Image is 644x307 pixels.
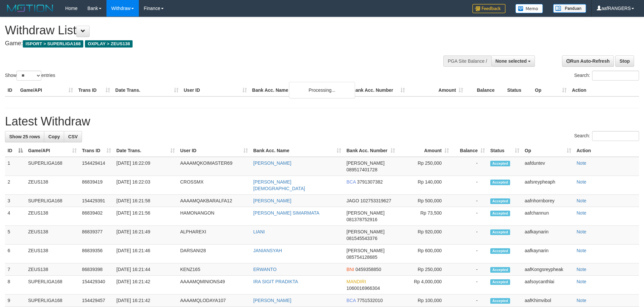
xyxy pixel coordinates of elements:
[25,276,79,294] td: SUPERLIGA168
[346,286,380,291] span: Copy 1060016966304 to clipboard
[398,195,452,207] td: Rp 500,000
[346,160,384,166] span: [PERSON_NAME]
[577,267,586,272] a: Note
[452,176,488,195] td: -
[346,298,356,303] span: BCA
[113,84,181,96] th: Date Trans.
[48,134,60,139] span: Copy
[85,40,133,48] span: OXPLAY > ZEUS138
[452,207,488,226] td: -
[490,211,510,216] span: Accepted
[466,84,504,96] th: Balance
[114,294,178,307] td: [DATE] 16:21:42
[178,176,251,195] td: CROSSMX
[577,160,586,166] a: Note
[532,84,569,96] th: Op
[577,210,586,216] a: Note
[452,263,488,276] td: -
[490,248,510,254] span: Accepted
[5,84,18,96] th: ID
[398,276,452,294] td: Rp 4,000,000
[178,276,251,294] td: AAAAMQMINIONS49
[25,176,79,195] td: ZEUS138
[553,4,586,13] img: panduan.png
[253,267,277,272] a: ERWANTO
[346,167,377,172] span: Copy 089517401728 to clipboard
[253,179,305,191] a: [PERSON_NAME][DEMOGRAPHIC_DATA]
[114,245,178,263] td: [DATE] 16:21:46
[114,207,178,226] td: [DATE] 16:21:56
[577,248,586,253] a: Note
[5,294,25,307] td: 9
[355,267,381,272] span: Copy 0459358850 to clipboard
[5,176,25,195] td: 2
[357,298,383,303] span: Copy 7751532010 to clipboard
[114,176,178,195] td: [DATE] 16:22:03
[346,179,356,185] span: BCA
[178,245,251,263] td: DARSANI28
[504,84,532,96] th: Status
[79,294,114,307] td: 154429457
[5,263,25,276] td: 7
[346,236,377,241] span: Copy 081545543376 to clipboard
[398,157,452,176] td: Rp 250,000
[5,71,55,81] label: Show entries
[408,84,466,96] th: Amount
[25,226,79,245] td: ZEUS138
[79,245,114,263] td: 86839356
[68,134,78,139] span: CSV
[522,207,574,226] td: aafchannun
[562,55,614,67] a: Run Auto-Refresh
[346,279,366,284] span: MANDIRI
[496,58,527,64] span: None selected
[346,210,384,216] span: [PERSON_NAME]
[5,3,55,13] img: MOTION_logo.png
[5,131,44,142] a: Show 25 rows
[17,71,41,81] select: Showentries
[178,294,251,307] td: AAAAMQLODAYA107
[114,263,178,276] td: [DATE] 16:21:44
[452,276,488,294] td: -
[23,40,83,48] span: ISPORT > SUPERLIGA168
[577,198,586,203] a: Note
[398,207,452,226] td: Rp 73,500
[452,294,488,307] td: -
[522,294,574,307] td: aafKhimvibol
[346,267,354,272] span: BNI
[490,279,510,285] span: Accepted
[569,84,639,96] th: Action
[398,294,452,307] td: Rp 100,000
[398,245,452,263] td: Rp 600,000
[522,276,574,294] td: aafsoycanthlai
[5,207,25,226] td: 4
[574,71,639,81] label: Search:
[346,217,377,222] span: Copy 081378752916 to clipboard
[574,131,639,141] label: Search:
[79,226,114,245] td: 86839377
[452,157,488,176] td: -
[18,84,76,96] th: Game/API
[79,145,114,157] th: Trans ID: activate to sort column ascending
[25,263,79,276] td: ZEUS138
[452,195,488,207] td: -
[398,226,452,245] td: Rp 920,000
[25,294,79,307] td: SUPERLIGA168
[253,210,319,216] a: [PERSON_NAME] SIMARMATA
[5,276,25,294] td: 8
[114,145,178,157] th: Date Trans.: activate to sort column ascending
[346,198,359,203] span: JAGO
[44,131,64,142] a: Copy
[178,145,251,157] th: User ID: activate to sort column ascending
[79,157,114,176] td: 154429414
[79,207,114,226] td: 86839402
[490,267,510,273] span: Accepted
[490,298,510,304] span: Accepted
[178,263,251,276] td: KENZ165
[250,84,350,96] th: Bank Acc. Name
[79,195,114,207] td: 154429391
[592,131,639,141] input: Search:
[114,157,178,176] td: [DATE] 16:22:09
[251,145,344,157] th: Bank Acc. Name: activate to sort column ascending
[577,298,586,303] a: Note
[452,226,488,245] td: -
